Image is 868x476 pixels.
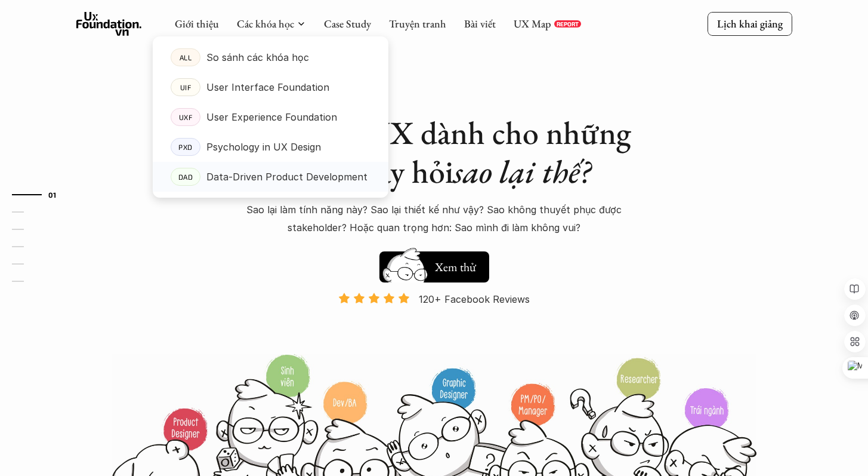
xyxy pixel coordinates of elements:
[557,20,579,27] p: REPORT
[433,259,477,275] h5: Xem thử
[206,138,321,156] p: Psychology in UX Design
[419,290,530,308] p: 120+ Facebook Reviews
[179,53,191,62] p: ALL
[708,12,792,35] a: Lịch khai giảng
[153,102,388,132] a: UXFUser Experience Foundation
[237,17,294,30] a: Các khóa học
[153,72,388,102] a: UIFUser Interface Foundation
[379,245,489,282] a: Xem thử
[328,292,540,352] a: 120+ Facebook Reviews
[180,83,191,91] p: UIF
[389,17,446,30] a: Truyện tranh
[178,143,193,151] p: PXD
[48,191,57,199] strong: 01
[12,188,69,202] a: 01
[453,151,591,192] em: sao lại thế?
[324,17,371,30] a: Case Study
[206,48,309,66] p: So sánh các khóa học
[464,17,496,30] a: Bài viết
[226,113,643,191] h1: Khóa học UX dành cho những người hay hỏi
[178,113,192,121] p: UXF
[206,168,367,186] p: Data-Driven Product Development
[206,108,337,126] p: User Experience Foundation
[153,42,388,72] a: ALLSo sánh các khóa học
[178,173,193,181] p: DAD
[153,132,388,162] a: PXDPsychology in UX Design
[514,17,551,30] a: UX Map
[226,201,643,237] p: Sao lại làm tính năng này? Sao lại thiết kế như vậy? Sao không thuyết phục được stakeholder? Hoặc...
[206,78,329,96] p: User Interface Foundation
[153,162,388,192] a: DADData-Driven Product Development
[175,17,219,30] a: Giới thiệu
[717,17,783,30] p: Lịch khai giảng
